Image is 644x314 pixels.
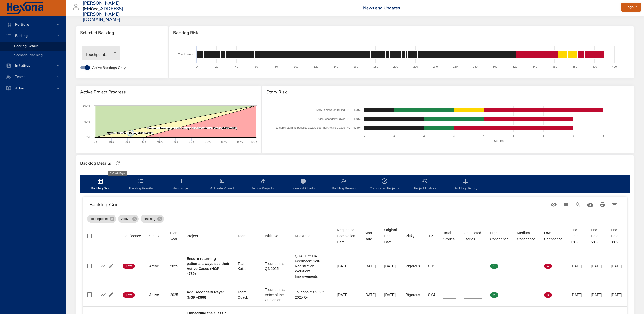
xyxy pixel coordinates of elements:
text: 360 [552,65,557,68]
div: Sort [517,230,536,242]
text: Ensure returning patients always see their Active Cases (NGP-4789) [147,127,237,130]
div: Touchpoints [82,46,120,60]
div: Requested Completion Date [337,227,356,245]
span: Teams [11,74,29,79]
b: Add Secondary Payer (NGP-4396) [187,290,224,299]
div: Team Quack [238,290,257,300]
text: 440 [630,65,634,68]
b: Ensure returning patients always see their Active Cases (NGP-4789) [187,257,229,276]
span: TP [428,233,435,239]
text: 0% [93,140,97,143]
div: Low Confidence [544,230,563,242]
span: 0 [517,264,525,268]
span: 3 [544,293,552,297]
div: Confidence [123,233,141,239]
div: Sort [365,230,376,242]
span: Completed Projects [367,178,402,191]
span: Selected Backlog [80,30,164,35]
span: Initiatives [11,63,34,68]
button: Logout [621,3,641,12]
text: 20% [125,140,130,143]
text: 7 [573,134,574,137]
span: Active Backlogs Only [92,65,126,70]
text: 80 [275,65,278,68]
button: Edit Project Details [107,262,115,270]
div: Team [238,233,246,239]
span: Activate Project [205,178,239,191]
text: 320 [513,65,517,68]
span: 4 [544,264,552,268]
div: 2025 [170,264,178,269]
text: 380 [573,65,577,68]
text: 90% [237,140,243,143]
span: Backlog Grid [83,178,118,191]
div: [DATE] [611,264,623,269]
text: 0% [86,136,90,139]
span: High Confidence [490,230,509,242]
text: 40% [157,140,163,143]
text: 180 [373,65,378,68]
div: Rigorous [405,292,420,297]
div: Active [118,215,138,223]
div: [DATE] [571,292,583,297]
div: [DATE] [337,264,356,269]
div: 0.13 [428,264,435,269]
div: [DATE] [591,292,603,297]
span: Milestone [295,233,329,239]
div: Rigorous [405,264,420,269]
span: Logout [625,4,637,10]
div: Original End Date [384,227,397,245]
button: Show Burnup [99,291,107,299]
text: 10% [109,140,114,143]
div: Plan Year [170,230,178,242]
text: 0 [364,134,365,137]
span: 0 [517,293,525,297]
text: 70% [205,140,211,143]
text: 340 [533,65,537,68]
text: 5 [513,134,514,137]
div: Sort [544,230,563,242]
div: Completed Stories [464,230,482,242]
button: Edit Project Details [107,291,115,299]
button: Search [572,199,584,211]
div: [DATE] [337,292,356,297]
span: Active [118,216,133,221]
div: Total Stories [443,230,456,242]
text: 120 [314,65,318,68]
span: Active Project Progress [80,90,257,95]
text: 60% [189,140,194,143]
text: 40 [235,65,238,68]
button: Standard Views [548,199,560,211]
text: 6 [543,134,544,137]
text: 420 [612,65,617,68]
button: Print [596,199,609,211]
div: Team Kaizen [238,261,257,271]
span: Admin [11,86,30,91]
text: 3 [453,134,455,137]
span: Status [149,233,162,239]
div: [DATE] [611,292,623,297]
h6: Backlog Grid [89,201,548,209]
text: 260 [453,65,458,68]
text: Add Secondary Payer (NGP-4396) [317,117,360,120]
div: backlog-tab [80,175,630,193]
div: Risky [405,233,414,239]
span: Project History [408,178,442,191]
a: News and Updates [363,5,400,11]
span: New Project [164,178,199,191]
text: 50% [173,140,178,143]
div: Sort [238,233,246,239]
div: Sort [443,230,456,242]
span: Low [123,264,135,268]
text: 2 [423,134,425,137]
div: 0.04 [428,292,435,297]
span: Backlog [141,216,158,221]
div: Touchpoints [87,215,116,223]
img: Hexona [6,2,44,14]
text: 400 [592,65,597,68]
